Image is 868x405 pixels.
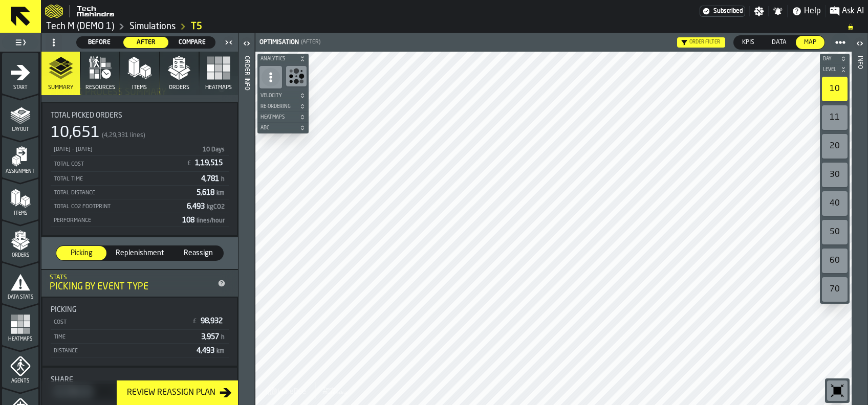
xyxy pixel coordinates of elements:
span: KPIs [738,38,758,47]
span: 6,493 [187,203,227,210]
span: Subscribed [713,8,743,15]
div: Total Distance [53,190,192,196]
span: Reassign [177,248,219,258]
span: Re-Ordering [258,104,297,109]
a: link-to-/wh/i/48b63d5b-7b01-4ac5-b36e-111296781b18/settings/billing [700,6,745,17]
div: 50 [822,220,848,244]
label: button-toggle-Notifications [769,6,787,16]
div: StatList-item-Time [51,330,229,344]
label: button-toggle-Settings [750,6,768,16]
span: Ask AI [842,5,864,17]
label: button-switch-multi-Picking [56,245,107,261]
li: menu Assignment [2,137,38,177]
div: thumb [734,36,763,49]
div: 10,651 [51,124,100,142]
div: button-toolbar-undefined [825,378,850,403]
li: menu Start [2,53,38,94]
button: button- [257,54,309,64]
div: button-toolbar-undefined [820,189,850,218]
div: stat-Total Picked Orders [42,103,237,235]
span: km [216,348,225,354]
div: Optimisation [257,39,299,46]
div: Cost [53,319,187,326]
div: 10 [822,77,848,101]
div: 20 [822,134,848,159]
div: Info [856,54,863,402]
div: button-toolbar-undefined [820,75,850,103]
div: Performance [53,217,178,224]
span: 3,957 [201,333,227,341]
div: 60 [822,249,848,273]
div: button-toolbar-undefined [820,161,850,189]
div: thumb [764,36,795,49]
button: button- [257,101,309,111]
label: button-switch-multi-KPIs [733,35,763,50]
div: StatList-item-Total Time [51,172,229,186]
li: menu Layout [2,95,38,136]
nav: Breadcrumb [45,20,864,33]
span: Help [804,5,821,17]
span: Data [768,38,791,47]
button: button- [820,54,850,64]
span: Analytics [258,56,297,62]
span: Orders [2,253,38,258]
span: Resources [85,84,115,91]
span: Summary [48,84,73,91]
div: 40 [822,191,848,216]
div: StatList-item-Total Cost [51,156,229,172]
span: Orders [169,84,189,91]
label: button-toggle-Toggle Full Menu [2,35,38,50]
div: thumb [77,37,122,48]
span: After [127,38,165,47]
div: Title [51,306,229,314]
div: 11 [822,105,848,130]
span: (After) [301,39,320,46]
div: button-toolbar-undefined [820,132,850,161]
div: stat-Picking [42,298,237,366]
div: button-toolbar-undefined [820,218,850,246]
label: button-switch-multi-Replenishment [107,245,172,261]
span: Bay [821,56,838,62]
span: Assignment [2,169,38,174]
div: Distance [53,348,192,354]
div: thumb [173,246,223,260]
div: thumb [56,246,106,260]
span: Layout [2,127,38,132]
span: Picking [60,248,102,258]
button: button- [257,112,309,122]
span: 5,618 [197,189,227,196]
span: Agents [2,378,38,384]
div: Title [51,111,229,120]
span: Heatmaps [258,115,297,120]
div: StatList-item-Total Distance [51,186,229,199]
span: Replenishment [112,248,168,258]
span: 108 [182,217,227,224]
span: km [216,190,225,196]
label: button-switch-multi-Reassign [172,245,224,261]
button: button-Review Reassign Plan [117,380,238,405]
div: Picking by event type [50,281,213,292]
a: logo-header [45,2,115,20]
span: 98,932 [201,318,225,325]
div: Total Time [53,176,197,183]
a: link-to-/wh/i/48b63d5b-7b01-4ac5-b36e-111296781b18/simulations/dff3a2cd-e2c8-47d3-a670-4d35f7897424 [191,21,202,32]
div: StatList-item-Cost [51,314,229,330]
div: thumb [107,246,172,260]
span: h [221,176,225,183]
span: Items [132,84,147,91]
label: button-switch-multi-After [123,36,169,49]
button: button- [820,64,850,75]
header: Order Info [238,33,254,405]
label: button-switch-multi-Data [763,35,795,50]
span: Level [821,67,838,73]
div: StatList-item-Total CO2 Footprint [51,199,229,213]
label: button-switch-multi-Before [76,36,123,49]
span: Data Stats [2,295,38,300]
li: menu Items [2,178,38,219]
li: menu Heatmaps [2,304,38,345]
span: Velocity [258,93,297,99]
span: 10 Days [203,147,225,153]
div: StatList-item-Performance [51,213,229,227]
span: h [221,334,225,341]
